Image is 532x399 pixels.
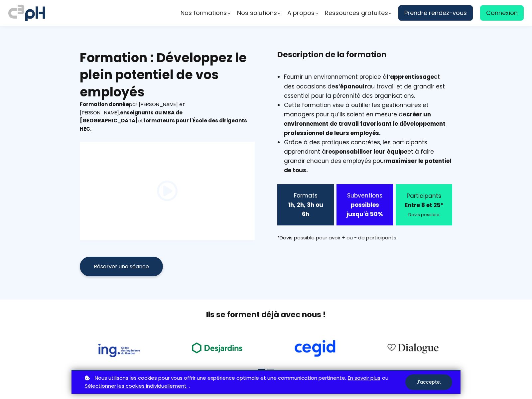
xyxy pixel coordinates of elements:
[326,148,372,156] strong: responsabiliser
[325,8,388,18] span: Ressources gratuites
[284,110,446,137] strong: créer un environnement de travail favorisant le développement professionnel de leurs employés.
[383,339,443,357] img: 4cbfeea6ce3138713587aabb8dcf64fe.png
[284,138,452,175] li: Grâce à des pratiques concrètes, les participants apprendront à et à faire grandir chacun des emp...
[80,101,129,108] b: Formation donnée
[405,374,452,390] button: J'accepte.
[398,5,473,21] a: Prendre rendez-vous
[480,5,524,21] a: Connexion
[95,374,346,382] span: Nous utilisons les cookies pour vous offrir une expérience optimale et une communication pertinente.
[85,382,188,390] a: Sélectionner les cookies individuellement.
[405,201,444,209] b: Entre 8 et 25*
[345,191,385,200] div: Subventions
[71,310,461,320] h2: Ils se forment déjà avec nous !
[287,8,315,18] span: A propos
[335,82,367,90] strong: s’épanouir
[486,8,518,18] span: Connexion
[284,157,451,174] strong: maximiser le potentiel de tous.
[284,72,452,100] li: Fournir un environnement propice à et des occasions de au travail et de grandir est essentiel pou...
[98,344,140,357] img: 73f878ca33ad2a469052bbe3fa4fd140.png
[94,262,149,271] span: Réserver une séance
[387,148,407,156] strong: équipe
[277,234,452,242] div: *Devis possible pour avoir + ou - de participants.
[181,8,227,18] span: Nos formations
[237,8,277,18] span: Nos solutions
[404,191,444,200] div: Participants
[387,73,434,81] strong: l’apprentissage
[277,49,452,70] h3: Description de la formation
[8,3,45,23] img: logo C3PH
[80,257,163,276] button: Réserver une séance
[348,374,380,382] a: En savoir plus
[187,338,247,357] img: ea49a208ccc4d6e7deb170dc1c457f3b.png
[286,191,326,200] div: Formats
[80,117,247,132] b: formateurs pour l'École des dirigeants HEC.
[346,201,383,218] strong: possibles jusqu'à 50%
[80,109,183,124] b: enseignants au MBA de [GEOGRAPHIC_DATA]
[404,211,444,218] div: Devis possible
[288,201,323,218] b: 1h, 2h, 3h ou 6h
[374,148,385,156] strong: leur
[80,100,255,133] div: par [PERSON_NAME] et [PERSON_NAME], et
[80,49,255,100] h2: Formation : Développez le plein potentiel de vos employés
[83,374,405,391] p: ou .
[404,8,467,18] span: Prendre rendez-vous
[294,340,336,357] img: cdf238afa6e766054af0b3fe9d0794df.png
[284,100,452,138] li: Cette formation vise à outiller les gestionnaires et managers pour qu’ils soient en mesure de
